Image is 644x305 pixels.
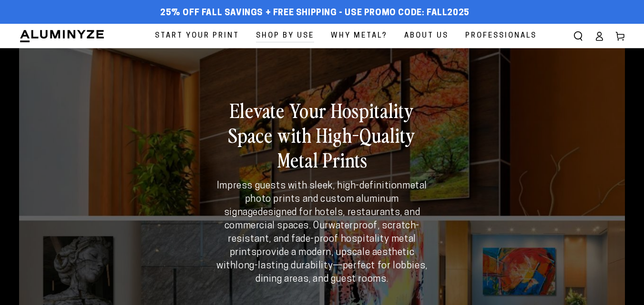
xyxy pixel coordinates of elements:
strong: waterproof, scratch-resistant, and fade-proof hospitality metal prints [228,221,419,257]
strong: long-lasting durability [235,261,333,271]
a: Professionals [458,24,544,48]
a: Start Your Print [148,24,246,48]
a: Why Metal? [324,24,395,48]
strong: metal photo prints and custom aluminum signage [224,181,427,217]
span: Professionals [465,30,537,42]
span: About Us [404,30,449,42]
p: Impress guests with sleek, high-definition designed for hotels, restaurants, and commercial space... [211,179,433,286]
img: Aluminyze [19,29,105,43]
a: About Us [397,24,456,48]
span: Start Your Print [155,30,239,42]
span: 25% off FALL Savings + Free Shipping - Use Promo Code: FALL2025 [160,8,470,19]
span: Shop By Use [256,30,314,42]
summary: Search our site [568,26,589,47]
h2: Elevate Your Hospitality Space with High-Quality Metal Prints [211,98,433,172]
a: Shop By Use [249,24,321,48]
span: Why Metal? [331,30,388,42]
